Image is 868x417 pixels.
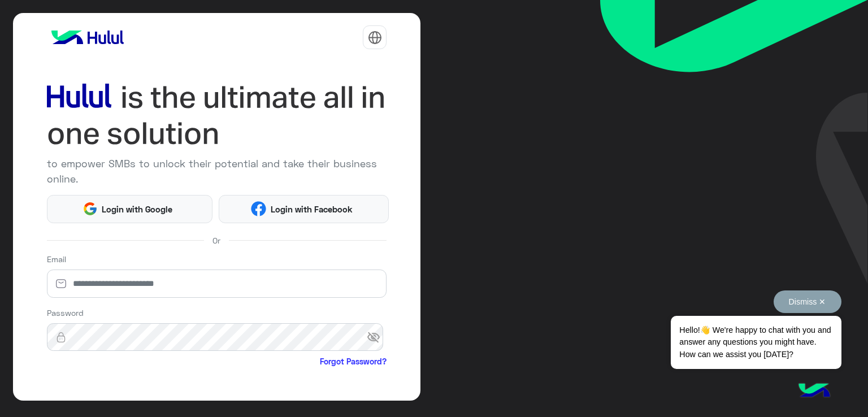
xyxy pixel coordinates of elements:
p: to empower SMBs to unlock their potential and take their business online. [47,156,387,186]
button: Login with Facebook [219,195,389,223]
img: Google [83,201,98,216]
img: logo [47,26,128,49]
span: Or [212,234,220,246]
img: Facebook [251,201,266,216]
label: Password [47,307,84,319]
img: hulul-logo.png [795,372,834,411]
button: Login with Google [47,195,212,223]
span: Login with Google [98,203,177,216]
span: Hello!👋 We're happy to chat with you and answer any questions you might have. How can we assist y... [671,316,841,369]
img: hululLoginTitle_EN.svg [47,79,387,152]
span: Login with Facebook [266,203,357,216]
button: Dismiss ✕ [774,290,841,313]
iframe: reCAPTCHA [47,370,219,414]
img: email [47,278,75,289]
span: visibility_off [367,327,387,347]
a: Forgot Password? [320,355,387,367]
img: lock [47,332,75,343]
label: Email [47,253,66,265]
img: tab [368,31,382,45]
